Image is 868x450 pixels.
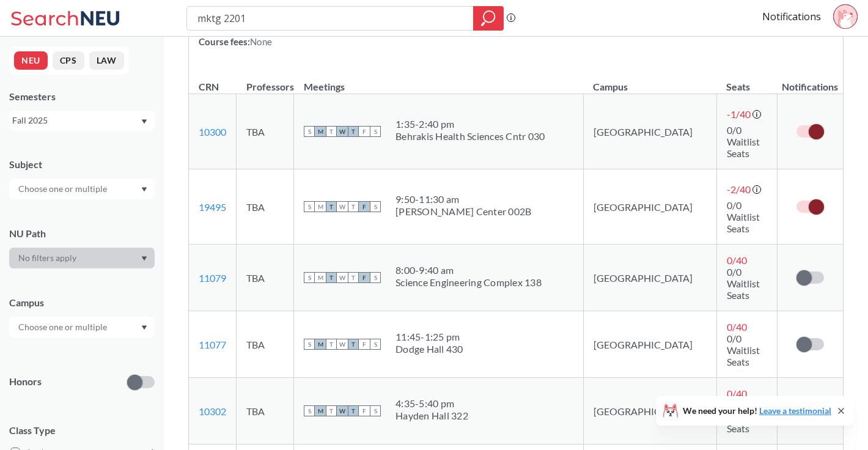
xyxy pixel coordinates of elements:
span: T [348,272,359,283]
td: TBA [237,245,294,311]
th: Seats [716,68,777,94]
td: TBA [237,169,294,245]
div: Fall 2025Dropdown arrow [9,111,155,130]
span: S [304,126,315,137]
div: Dropdown arrow [9,179,155,199]
span: T [326,201,337,212]
input: Choose one or multiple [12,320,115,334]
span: F [359,405,370,416]
div: Hayden Hall 322 [395,410,468,422]
p: Honors [9,375,42,389]
span: F [359,339,370,350]
div: magnifying glass [473,6,504,31]
span: S [370,339,381,350]
th: Professors [237,68,294,94]
th: Campus [583,68,716,94]
button: LAW [89,51,124,70]
a: 10302 [199,405,226,417]
div: Behrakis Health Sciences Cntr 030 [395,130,545,142]
span: T [348,339,359,350]
span: M [315,201,326,212]
div: Semesters [9,90,155,103]
div: 9:50 - 11:30 am [395,193,531,205]
td: [GEOGRAPHIC_DATA] [583,311,716,378]
span: W [337,405,348,416]
td: [GEOGRAPHIC_DATA] [583,378,716,444]
td: TBA [237,94,294,169]
div: 11:45 - 1:25 pm [395,331,463,343]
input: Choose one or multiple [12,182,115,196]
svg: Dropdown arrow [141,187,147,192]
span: F [359,272,370,283]
div: 1:35 - 2:40 pm [395,118,545,130]
a: Notifications [762,10,821,23]
td: [GEOGRAPHIC_DATA] [583,94,716,169]
div: Dodge Hall 430 [395,343,463,355]
td: TBA [237,311,294,378]
span: W [337,339,348,350]
svg: Dropdown arrow [141,325,147,330]
td: [GEOGRAPHIC_DATA] [583,169,716,245]
span: 0/0 Waitlist Seats [727,124,760,159]
span: T [348,201,359,212]
span: T [326,405,337,416]
span: 0/0 Waitlist Seats [727,333,760,367]
span: None [250,36,272,47]
span: M [315,126,326,137]
div: [PERSON_NAME] Center 002B [395,205,531,218]
span: 0/0 Waitlist Seats [727,199,760,234]
th: Notifications [778,68,843,94]
span: S [304,272,315,283]
span: W [337,201,348,212]
div: Campus [9,296,155,309]
a: Leave a testimonial [759,405,831,416]
span: W [337,126,348,137]
span: 0 / 40 [727,321,747,333]
span: F [359,201,370,212]
div: NU Path [9,227,155,240]
a: 11079 [199,272,226,284]
div: Fall 2025 [12,114,140,127]
svg: Dropdown arrow [141,256,147,261]
span: S [370,405,381,416]
span: S [304,201,315,212]
span: 0/0 Waitlist Seats [727,266,760,301]
span: S [370,272,381,283]
span: T [348,126,359,137]
svg: Dropdown arrow [141,119,147,124]
span: T [326,272,337,283]
div: Dropdown arrow [9,248,155,268]
div: Dropdown arrow [9,317,155,337]
a: 10300 [199,126,226,138]
td: TBA [237,378,294,444]
span: T [326,126,337,137]
div: Science Engineering Complex 138 [395,276,542,289]
th: Meetings [294,68,584,94]
span: F [359,126,370,137]
span: M [315,272,326,283]
div: 4:35 - 5:40 pm [395,397,468,410]
span: S [370,126,381,137]
span: -2 / 40 [727,183,751,195]
div: 8:00 - 9:40 am [395,264,542,276]
span: M [315,405,326,416]
span: S [304,339,315,350]
div: CRN [199,80,219,94]
svg: magnifying glass [481,10,496,27]
span: We need your help! [683,407,831,415]
span: 0 / 40 [727,254,747,266]
span: T [348,405,359,416]
a: 11077 [199,339,226,350]
span: S [304,405,315,416]
span: -1 / 40 [727,108,751,120]
input: Class, professor, course number, "phrase" [196,8,465,29]
button: CPS [53,51,84,70]
span: Class Type [9,424,155,437]
td: [GEOGRAPHIC_DATA] [583,245,716,311]
span: W [337,272,348,283]
div: Subject [9,158,155,171]
a: 19495 [199,201,226,213]
span: M [315,339,326,350]
button: NEU [14,51,48,70]
span: 0 / 40 [727,388,747,399]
